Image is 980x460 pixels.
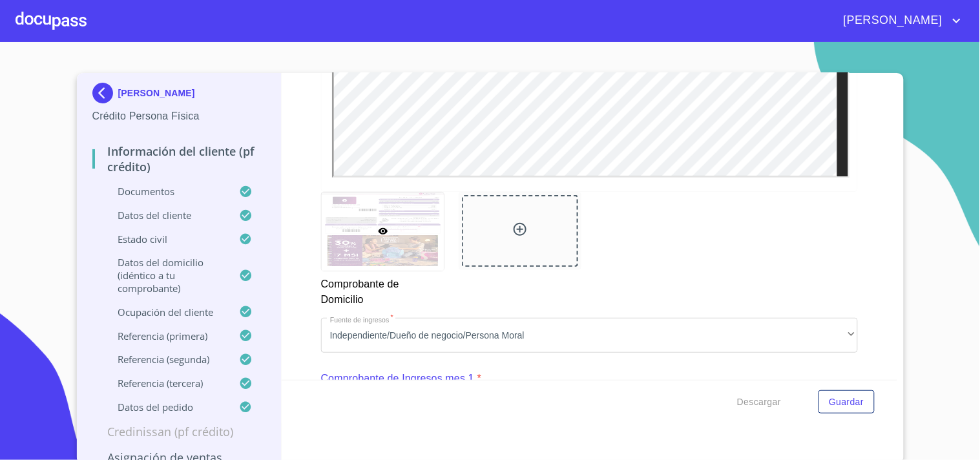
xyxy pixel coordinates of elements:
[92,83,118,103] img: Docupass spot blue
[92,353,240,366] p: Referencia (segunda)
[321,371,474,386] p: Comprobante de Ingresos mes 1
[321,271,444,308] p: Comprobante de Domicilio
[732,390,786,414] button: Descargar
[92,377,240,390] p: Referencia (tercera)
[834,10,949,31] span: [PERSON_NAME]
[92,256,240,295] p: Datos del domicilio (idéntico a tu comprobante)
[737,394,781,410] span: Descargar
[834,10,964,31] button: account of current user
[118,88,195,98] p: [PERSON_NAME]
[818,390,874,414] button: Guardar
[321,318,858,353] div: Independiente/Dueño de negocio/Persona Moral
[92,233,240,246] p: Estado Civil
[92,424,266,439] p: Credinissan (PF crédito)
[829,394,864,410] span: Guardar
[92,329,240,342] p: Referencia (primera)
[92,401,240,413] p: Datos del pedido
[92,185,240,198] p: Documentos
[92,109,266,124] p: Crédito Persona Física
[92,83,266,109] div: [PERSON_NAME]
[92,143,266,174] p: Información del cliente (PF crédito)
[92,209,240,222] p: Datos del cliente
[92,306,240,319] p: Ocupación del Cliente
